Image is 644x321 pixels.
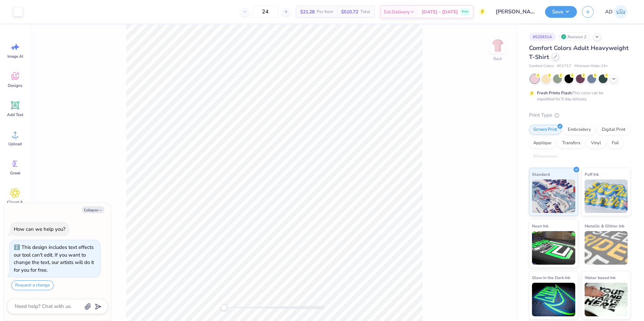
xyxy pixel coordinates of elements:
div: How can we help you? [14,226,65,232]
span: Water based Ink [585,274,615,281]
span: Glow in the Dark Ink [532,274,570,281]
span: Designs [8,83,22,88]
span: Per Item [317,8,333,15]
input: – – [252,6,278,18]
span: Total [360,8,370,15]
span: Upload [8,141,22,147]
span: [DATE] - [DATE] [422,8,458,15]
span: Comfort Colors [529,63,554,69]
button: Request a change [11,280,54,290]
span: Greek [10,170,20,176]
img: Neon Ink [532,231,575,265]
img: Water based Ink [585,283,628,316]
a: AD [602,5,631,18]
img: Metallic & Glitter Ink [585,231,628,265]
div: This color can be expedited for 5 day delivery. [537,90,620,102]
strong: Fresh Prints Flash: [537,90,573,96]
button: Collapse [82,206,104,213]
div: Transfers [558,138,585,148]
span: Add Text [7,112,23,117]
div: Back [493,56,502,62]
img: Back [491,39,504,52]
div: This design includes text effects our tool can't edit. If you want to change the text, our artist... [14,244,94,273]
span: Est. Delivery [384,8,410,15]
input: Untitled Design [491,5,540,18]
span: Free [462,9,468,14]
div: Vinyl [587,138,605,148]
div: Revision 2 [559,33,590,41]
div: Print Type [529,111,631,119]
span: # C1717 [557,63,571,69]
div: Foil [607,138,623,148]
span: AD [605,8,612,16]
button: Save [545,6,577,18]
img: Aldro Dalugdog [614,5,628,18]
div: Embroidery [563,125,595,135]
span: $21.28 [300,8,315,15]
img: Puff Ink [585,179,628,213]
span: Clipart & logos [4,200,26,210]
span: Image AI [7,54,23,59]
img: Glow in the Dark Ink [532,283,575,316]
div: Digital Print [597,125,630,135]
span: Minimum Order: 24 + [575,63,608,69]
span: Puff Ink [585,171,599,178]
div: # 520931A [529,33,556,41]
span: Comfort Colors Adult Heavyweight T-Shirt [529,44,629,61]
span: $510.72 [341,8,358,15]
span: Standard [532,171,550,178]
div: Rhinestones [529,152,561,162]
div: Accessibility label [221,304,227,311]
img: Standard [532,179,575,213]
div: Applique [529,138,556,148]
div: Screen Print [529,125,561,135]
span: Metallic & Glitter Ink [585,222,624,229]
span: Neon Ink [532,222,548,229]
